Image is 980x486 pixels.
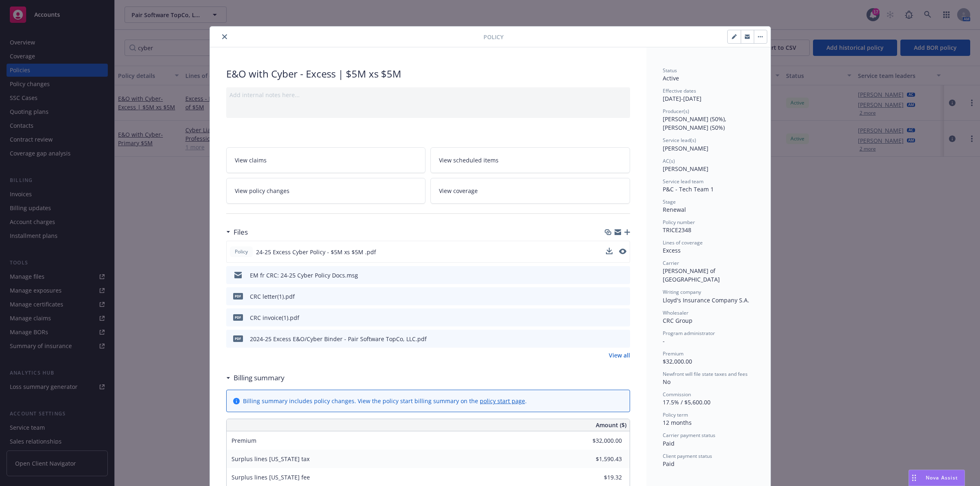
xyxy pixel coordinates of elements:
span: 12 months [663,419,692,426]
div: CRC invoice(1).pdf [250,313,299,322]
button: download file [606,248,612,254]
a: View policy changes [226,178,426,204]
input: 0.00 [574,435,627,447]
button: preview file [619,335,627,343]
span: View claims [235,156,267,164]
div: Billing summary includes policy changes. View the policy start billing summary on the . [243,397,527,405]
span: Excess [663,246,681,254]
span: View coverage [439,186,478,195]
div: CRC letter(1).pdf [250,292,295,301]
span: [PERSON_NAME] [663,165,708,173]
span: Policy [233,248,249,255]
span: Commission [663,391,691,398]
span: Paid [663,460,675,468]
div: EM fr CRC: 24-25 Cyber Policy Docs.msg [250,271,358,280]
span: CRC Group [663,317,693,324]
span: Surplus lines [US_STATE] fee [232,473,310,481]
span: pdf [233,314,243,320]
button: preview file [619,271,627,280]
span: Policy [483,33,503,41]
span: Service lead(s) [663,137,696,144]
span: Premium [232,437,256,444]
div: Billing summary [226,373,285,383]
span: [PERSON_NAME] (50%), [PERSON_NAME] (50%) [663,115,728,131]
span: [PERSON_NAME] [663,144,708,152]
span: Premium [663,350,684,357]
a: View coverage [430,178,630,204]
button: Nova Assist [909,470,965,486]
span: Carrier [663,260,679,266]
span: Surplus lines [US_STATE] tax [232,455,310,463]
span: pdf [233,335,243,342]
input: 0.00 [574,453,627,465]
span: 17.5% / $5,600.00 [663,398,710,406]
input: 0.00 [574,471,627,484]
span: Carrier payment status [663,432,715,439]
button: download file [606,292,613,301]
span: - [663,337,665,345]
span: Status [663,67,677,74]
a: policy start page [480,397,525,405]
span: AC(s) [663,158,675,164]
span: Client payment status [663,453,712,459]
button: preview file [619,248,626,256]
div: E&O with Cyber - Excess | $5M xs $5M [226,67,630,81]
button: preview file [619,313,627,322]
span: Lloyd's Insurance Company S.A. [663,296,749,304]
span: Amount ($) [596,421,626,429]
button: download file [606,335,613,343]
span: Writing company [663,288,701,295]
div: Files [226,227,248,237]
button: download file [606,313,613,322]
button: close [220,32,229,42]
span: Lines of coverage [663,239,703,246]
a: View scheduled items [430,147,630,173]
span: No [663,378,670,386]
span: Program administrator [663,330,715,337]
span: Wholesaler [663,309,688,316]
span: Service lead team [663,178,704,185]
button: download file [606,271,613,280]
span: Active [663,74,679,82]
h3: Files [234,227,248,237]
a: View claims [226,147,426,173]
span: Nova Assist [926,474,958,481]
button: download file [606,248,612,256]
span: 24-25 Excess Cyber Policy - $5M xs $5M .pdf [256,248,376,256]
h3: Billing summary [234,373,285,383]
div: Drag to move [909,470,919,486]
span: Stage [663,198,676,205]
span: View scheduled items [439,156,499,164]
span: Paid [663,439,675,447]
span: pdf [233,293,243,299]
button: preview file [619,249,626,254]
span: View policy changes [235,186,290,195]
span: Newfront will file state taxes and fees [663,371,748,377]
span: Producer(s) [663,108,689,115]
button: preview file [619,292,627,301]
span: P&C - Tech Team 1 [663,185,714,193]
span: TRICE2348 [663,226,691,234]
div: Add internal notes here... [229,91,627,99]
div: 2024-25 Excess E&O/Cyber Binder - Pair Software TopCo, LLC.pdf [250,335,427,343]
span: [PERSON_NAME] of [GEOGRAPHIC_DATA] [663,267,720,283]
div: [DATE] - [DATE] [663,87,754,103]
span: Policy number [663,219,695,226]
span: Effective dates [663,87,696,94]
span: Policy term [663,411,688,418]
span: $32,000.00 [663,357,692,365]
span: Renewal [663,206,686,213]
a: View all [609,351,630,360]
